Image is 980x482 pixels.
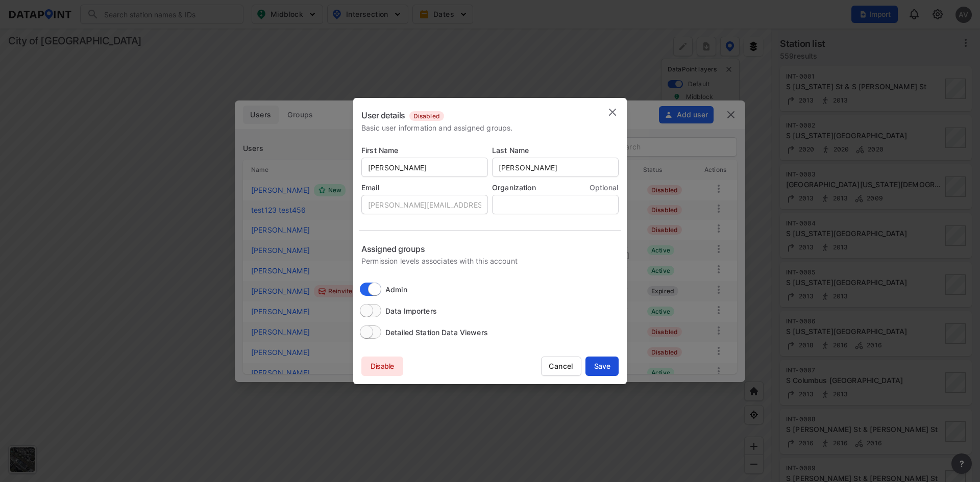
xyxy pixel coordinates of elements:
[542,361,581,371] span: Cancel
[361,110,405,120] label: User details
[385,306,437,316] span: Data Importers
[385,327,488,338] span: Detailed Station Data Viewers
[585,357,619,376] button: Save
[492,183,619,193] p: Organization
[361,361,403,371] span: Disable
[361,145,488,156] p: First Name
[409,111,444,121] label: Disabled
[361,183,488,193] p: Email
[585,361,619,371] span: Save
[492,145,619,156] p: Last Name
[361,243,619,255] p: Assigned groups
[541,357,581,376] button: Cancel
[590,183,618,193] label: Optional
[606,106,619,118] img: close.efbf2170.svg
[361,123,512,133] p: Basic user information and assigned groups.
[361,357,403,376] button: Disable
[385,284,407,295] span: Admin
[361,256,619,266] p: Permission levels associates with this account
